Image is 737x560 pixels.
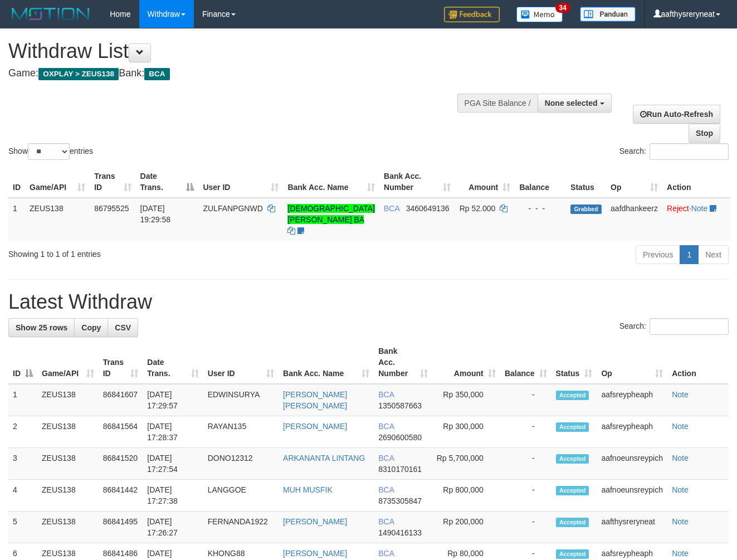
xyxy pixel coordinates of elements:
[384,204,399,213] span: BCA
[16,323,67,332] span: Show 25 rows
[672,390,689,399] a: Note
[551,341,597,384] th: Status: activate to sort column ascending
[136,166,199,198] th: Date Trans.: activate to sort column descending
[143,341,203,384] th: Date Trans.: activate to sort column ascending
[8,198,25,241] td: 1
[672,549,689,558] a: Note
[283,390,347,410] a: [PERSON_NAME] [PERSON_NAME]
[198,166,283,198] th: User ID: activate to sort column ascending
[597,384,667,416] td: aafsreypheaph
[555,3,570,13] span: 34
[143,384,203,416] td: [DATE] 17:29:57
[8,291,729,313] h1: Latest Withdraw
[650,318,729,335] input: Search:
[8,318,75,337] a: Show 25 rows
[37,512,99,543] td: ZEUS138
[667,204,689,213] a: Reject
[90,166,135,198] th: Trans ID: activate to sort column ascending
[378,465,422,474] span: Copy 8310170161 to clipboard
[672,485,689,494] a: Note
[500,416,551,448] td: -
[378,433,422,442] span: Copy 2690600580 to clipboard
[378,496,422,505] span: Copy 8735305847 to clipboard
[8,143,93,160] label: Show entries
[94,204,129,213] span: 86795525
[283,422,347,431] a: [PERSON_NAME]
[8,40,480,62] h1: Withdraw List
[432,448,500,480] td: Rp 5,700,000
[556,422,589,432] span: Accepted
[432,341,500,384] th: Amount: activate to sort column ascending
[606,166,662,198] th: Op: activate to sort column ascending
[378,517,394,526] span: BCA
[203,512,279,543] td: FERNANDA1922
[8,384,37,416] td: 1
[37,341,99,384] th: Game/API: activate to sort column ascending
[203,480,279,512] td: LANGGOE
[144,68,169,80] span: BCA
[115,323,131,332] span: CSV
[378,485,394,494] span: BCA
[8,512,37,543] td: 5
[25,198,90,241] td: ZEUS138
[444,7,500,22] img: Feedback.jpg
[28,143,70,160] select: Showentries
[545,99,598,108] span: None selected
[580,7,636,22] img: panduan.png
[432,480,500,512] td: Rp 800,000
[99,448,143,480] td: 86841520
[406,204,450,213] span: Copy 3460649136 to clipboard
[500,384,551,416] td: -
[633,105,720,124] a: Run Auto-Refresh
[283,549,347,558] a: [PERSON_NAME]
[99,341,143,384] th: Trans ID: activate to sort column ascending
[378,549,394,558] span: BCA
[283,517,347,526] a: [PERSON_NAME]
[597,341,667,384] th: Op: activate to sort column ascending
[662,166,731,198] th: Action
[606,198,662,241] td: aafdhankeerz
[99,416,143,448] td: 86841564
[287,204,375,224] a: [DEMOGRAPHIC_DATA][PERSON_NAME] BA
[691,204,708,213] a: Note
[662,198,731,241] td: ·
[538,94,612,113] button: None selected
[283,485,333,494] a: MUH MUSFIK
[81,323,101,332] span: Copy
[500,341,551,384] th: Balance: activate to sort column ascending
[203,204,262,213] span: ZULFANPGNWD
[38,68,119,80] span: OXPLAY > ZEUS138
[378,401,422,410] span: Copy 1350587663 to clipboard
[667,341,729,384] th: Action
[25,166,90,198] th: Game/API: activate to sort column ascending
[500,448,551,480] td: -
[432,384,500,416] td: Rp 350,000
[140,204,171,224] span: [DATE] 19:29:58
[432,416,500,448] td: Rp 300,000
[378,422,394,431] span: BCA
[8,341,37,384] th: ID: activate to sort column descending
[99,384,143,416] td: 86841607
[556,454,589,464] span: Accepted
[515,166,566,198] th: Balance
[374,341,432,384] th: Bank Acc. Number: activate to sort column ascending
[570,204,602,214] span: Grabbed
[143,416,203,448] td: [DATE] 17:28:37
[143,448,203,480] td: [DATE] 17:27:54
[597,480,667,512] td: aafnoeunsreypich
[203,416,279,448] td: RAYAN135
[283,454,365,462] a: ARKANANTA LINTANG
[8,6,93,22] img: MOTION_logo.png
[378,454,394,462] span: BCA
[597,512,667,543] td: aafthysreryneat
[203,341,279,384] th: User ID: activate to sort column ascending
[500,512,551,543] td: -
[432,512,500,543] td: Rp 200,000
[556,486,589,495] span: Accepted
[556,518,589,527] span: Accepted
[566,166,606,198] th: Status
[597,416,667,448] td: aafsreypheaph
[99,480,143,512] td: 86841442
[672,454,689,462] a: Note
[203,384,279,416] td: EDWINSURYA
